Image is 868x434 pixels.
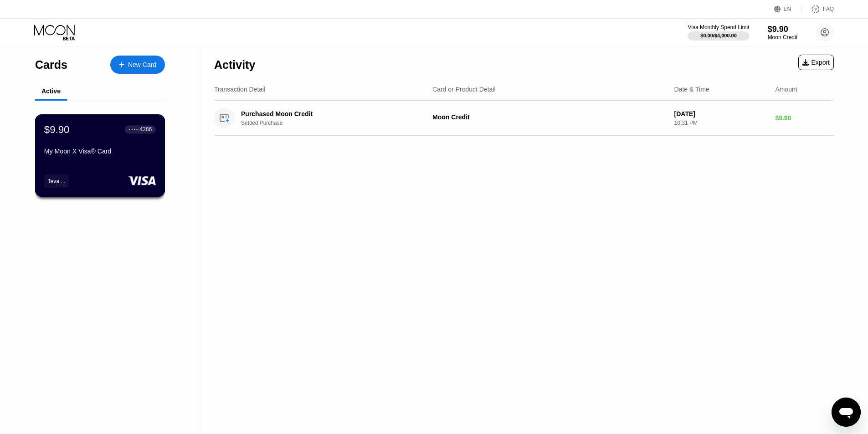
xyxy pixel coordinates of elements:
div: $9.90 [768,25,797,34]
div: Export [798,55,834,70]
div: Teva ... [48,178,66,184]
div: Purchased Moon CreditSettled PurchaseMoon Credit[DATE]10:31 PM$9.90 [214,101,834,136]
div: Moon Credit [768,34,797,41]
div: Purchased Moon Credit [241,110,418,117]
div: FAQ [802,5,834,14]
div: Teva ... [44,174,69,187]
div: [DATE] [674,110,768,117]
div: My Moon X Visa® Card [44,148,156,155]
div: Cards [35,58,67,71]
div: Settled Purchase [241,120,431,126]
div: Visa Monthly Spend Limit [688,24,749,31]
div: 10:31 PM [674,120,768,126]
div: $9.90Moon Credit [768,25,797,41]
div: Moon Credit [432,113,667,121]
div: $9.90● ● ● ●4386My Moon X Visa® CardTeva ... [36,115,164,196]
div: Transaction Detail [214,86,265,93]
div: Amount [775,86,797,93]
div: New Card [110,56,165,74]
div: New Card [128,61,156,69]
div: ● ● ● ● [129,128,138,131]
div: $0.00 / $4,000.00 [700,33,737,38]
div: Activity [214,58,255,71]
div: Date & Time [674,86,709,93]
div: FAQ [823,6,834,12]
div: $9.90 [44,123,70,135]
div: EN [784,6,791,12]
div: Export [802,59,830,66]
div: Active [41,87,61,95]
div: Visa Monthly Spend Limit$0.00/$4,000.00 [688,24,749,41]
iframe: Button to launch messaging window [832,398,861,427]
div: 4386 [139,126,152,133]
div: $9.90 [775,114,834,122]
div: EN [774,5,802,14]
div: Card or Product Detail [432,86,496,93]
